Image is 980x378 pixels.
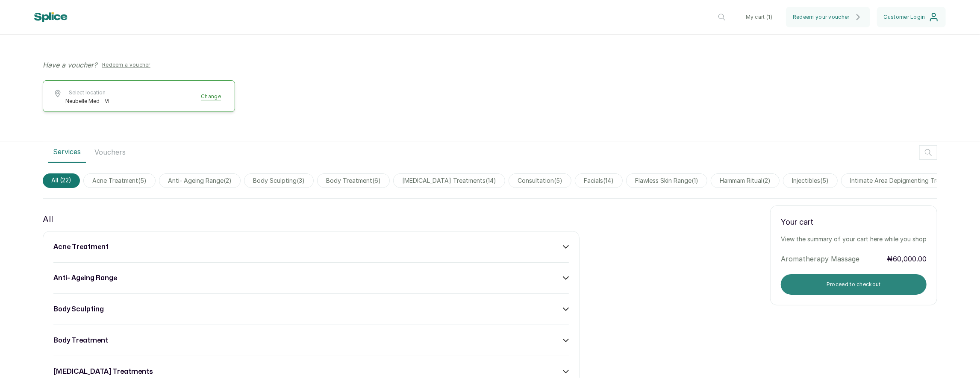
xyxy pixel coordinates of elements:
span: anti- ageing range(2) [159,173,241,188]
button: Proceed to checkout [781,274,927,295]
span: Customer Login [884,14,925,21]
p: Aromatherapy Massage [781,254,883,264]
span: Select location [65,89,109,96]
span: hammam ritual(2) [711,173,780,188]
span: body sculpting(3) [244,173,314,188]
span: facials(14) [575,173,623,188]
p: Your cart [781,216,927,228]
span: injectibles(5) [783,173,838,188]
span: [MEDICAL_DATA] treatments(14) [393,173,505,188]
button: Customer Login [877,7,946,27]
span: acne treatment(5) [83,173,156,188]
h3: body sculpting [53,304,104,314]
p: Have a voucher? [43,60,97,70]
p: View the summary of your cart here while you shop [781,235,927,243]
span: Redeem your voucher [793,14,850,21]
p: All [43,212,53,226]
button: Services [48,141,86,163]
button: My cart (1) [739,7,779,27]
h3: [MEDICAL_DATA] treatments [53,366,153,377]
span: Neubelle Med - VI [65,98,109,105]
button: Redeem your voucher [786,7,870,27]
h3: acne treatment [53,242,109,252]
h3: anti- ageing range [53,273,117,283]
span: intimate area depigmenting treatment(1) [841,173,976,188]
button: Select locationNeubelle Med - VIChange [53,89,224,105]
button: Redeem a voucher [99,60,154,70]
span: consultation(5) [509,173,571,188]
h3: body treatment [53,335,108,346]
span: All (22) [43,173,80,188]
span: body treatment(6) [317,173,390,188]
button: Vouchers [89,141,131,163]
p: ₦60,000.00 [887,254,927,264]
span: flawless skin range(1) [626,173,707,188]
